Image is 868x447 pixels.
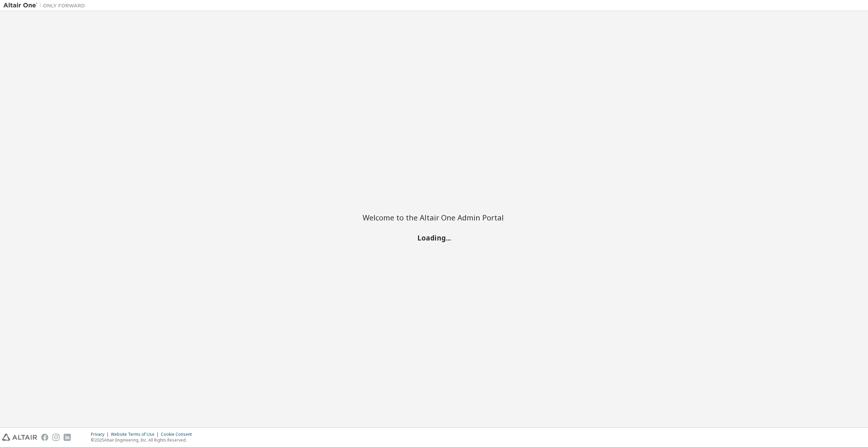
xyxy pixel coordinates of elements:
[3,2,88,9] img: Altair One
[52,434,60,441] img: instagram.svg
[91,432,111,437] div: Privacy
[41,434,48,441] img: facebook.svg
[111,432,161,437] div: Website Terms of Use
[363,213,505,222] h2: Welcome to the Altair One Admin Portal
[363,233,505,242] h2: Loading...
[2,434,37,441] img: altair_logo.svg
[91,437,196,443] p: © 2025 Altair Engineering, Inc. All Rights Reserved.
[161,432,196,437] div: Cookie Consent
[64,434,71,441] img: linkedin.svg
